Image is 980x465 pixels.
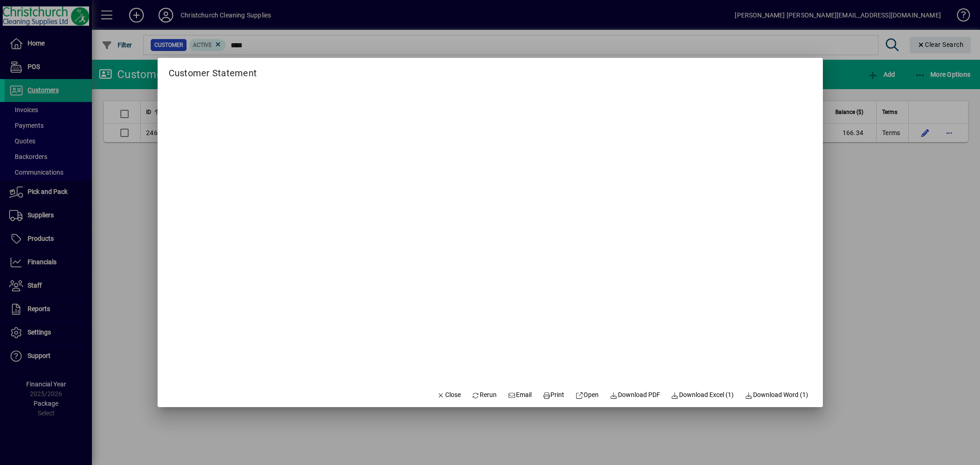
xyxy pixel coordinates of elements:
[508,390,532,400] span: Email
[606,387,664,403] a: Download PDF
[671,390,734,400] span: Download Excel (1)
[543,390,565,400] span: Print
[433,387,465,403] button: Close
[504,387,535,403] button: Email
[158,58,268,80] h2: Customer Statement
[668,387,738,403] button: Download Excel (1)
[472,390,497,400] span: Rerun
[741,387,812,403] button: Download Word (1)
[745,390,808,400] span: Download Word (1)
[572,387,603,403] a: Open
[437,390,461,400] span: Close
[610,390,660,400] span: Download PDF
[539,387,568,403] button: Print
[576,390,599,400] span: Open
